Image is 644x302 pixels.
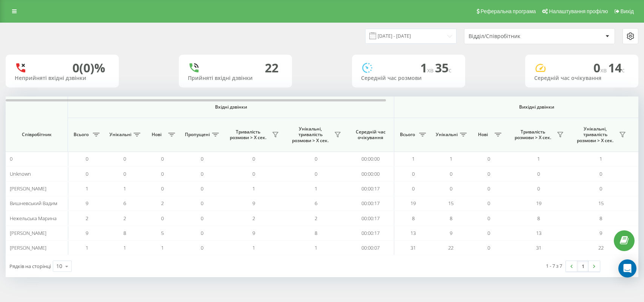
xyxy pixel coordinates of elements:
[449,66,452,74] span: c
[161,215,164,222] span: 0
[435,60,452,76] span: 35
[86,170,88,177] span: 0
[188,75,283,81] div: Прийняті вхідні дзвінки
[450,185,452,192] span: 0
[315,155,317,162] span: 0
[347,226,394,241] td: 00:00:17
[608,60,625,76] span: 14
[109,132,131,138] span: Унікальні
[252,155,255,162] span: 0
[161,170,164,177] span: 0
[10,244,46,251] span: [PERSON_NAME]
[599,170,602,177] span: 0
[427,66,435,74] span: хв
[398,132,417,138] span: Всього
[537,185,540,192] span: 0
[86,215,88,222] span: 2
[448,200,453,207] span: 15
[10,170,31,177] span: Unknown
[487,215,490,222] span: 0
[315,170,317,177] span: 0
[599,230,602,236] span: 9
[487,244,490,251] span: 0
[412,155,415,162] span: 1
[86,155,88,162] span: 0
[511,129,555,141] span: Тривалість розмови > Х сек.
[469,33,559,40] div: Відділ/Співробітник
[347,196,394,211] td: 00:00:17
[536,230,541,236] span: 13
[598,200,604,207] span: 15
[123,170,126,177] span: 0
[252,215,255,222] span: 2
[450,230,452,236] span: 9
[536,200,541,207] span: 19
[473,132,492,138] span: Нові
[72,61,105,75] div: 0 (0)%
[600,66,608,74] span: хв
[86,185,88,192] span: 1
[598,244,604,251] span: 22
[487,155,490,162] span: 0
[618,259,636,277] div: Open Intercom Messenger
[487,185,490,192] span: 0
[450,155,452,162] span: 1
[315,215,317,222] span: 2
[537,155,540,162] span: 1
[315,200,317,207] span: 6
[10,230,46,236] span: [PERSON_NAME]
[161,244,164,251] span: 1
[577,261,589,271] a: 1
[9,263,51,270] span: Рядків на сторінці
[289,126,332,144] span: Унікальні, тривалість розмови > Х сек.
[315,230,317,236] span: 8
[86,200,88,207] span: 9
[410,244,416,251] span: 31
[315,244,317,251] span: 1
[412,185,415,192] span: 0
[226,129,270,141] span: Тривалість розмови > Х сек.
[487,200,490,207] span: 0
[185,132,210,138] span: Пропущені
[10,185,46,192] span: [PERSON_NAME]
[347,166,394,181] td: 00:00:00
[161,185,164,192] span: 0
[15,75,110,81] div: Неприйняті вхідні дзвінки
[10,215,57,222] span: Нежельська Марина
[201,230,203,236] span: 0
[412,170,415,177] span: 0
[123,200,126,207] span: 6
[420,60,435,76] span: 1
[410,200,416,207] span: 19
[161,230,164,236] span: 5
[123,215,126,222] span: 2
[487,230,490,236] span: 0
[450,215,452,222] span: 8
[10,155,12,162] span: 0
[546,262,562,270] div: 1 - 7 з 7
[265,61,278,75] div: 22
[123,155,126,162] span: 0
[448,244,453,251] span: 22
[12,132,61,138] span: Співробітник
[622,66,625,74] span: c
[201,215,203,222] span: 0
[536,244,541,251] span: 31
[252,170,255,177] span: 0
[123,185,126,192] span: 1
[549,8,608,14] span: Налаштування профілю
[252,200,255,207] span: 9
[86,230,88,236] span: 9
[412,215,415,222] span: 8
[315,185,317,192] span: 1
[347,152,394,166] td: 00:00:00
[410,230,416,236] span: 13
[599,215,602,222] span: 8
[487,170,490,177] span: 0
[161,155,164,162] span: 0
[347,181,394,196] td: 00:00:17
[201,244,203,251] span: 0
[201,200,203,207] span: 0
[88,104,374,110] span: Вхідні дзвінки
[599,185,602,192] span: 0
